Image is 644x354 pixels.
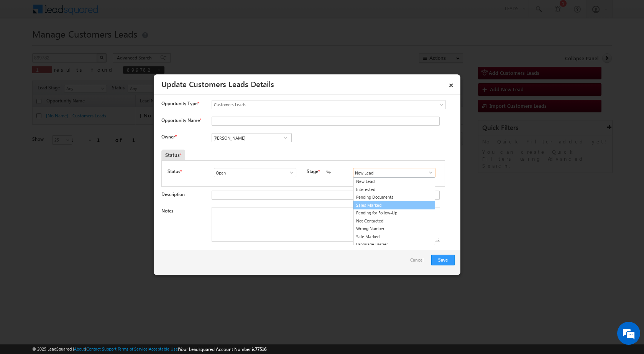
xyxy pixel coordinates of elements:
[353,178,435,186] a: New Lead
[104,236,139,247] em: Start Chat
[10,71,140,230] textarea: Type your message and hit 'Enter'
[179,346,266,352] span: Your Leadsquared Account Number is
[353,209,435,217] a: Pending for Follow-Up
[40,40,129,50] div: Chat with us now
[126,4,144,22] div: Minimize live chat window
[307,168,318,175] label: Stage
[353,186,435,194] a: Interested
[353,193,435,201] a: Pending Documents
[353,201,435,210] a: Sales Marked
[161,191,185,197] label: Description
[161,117,201,123] label: Opportunity Name
[353,240,435,249] a: Language Barrier
[32,346,266,353] span: © 2025 LeadSquared | | | | |
[255,346,266,352] span: 77516
[214,168,296,177] input: Type to Search
[161,208,173,214] label: Notes
[353,225,435,233] a: Wrong Number
[285,169,294,176] a: Show All Items
[74,346,85,351] a: About
[212,100,446,109] a: Customers Leads
[353,168,435,177] input: Type to Search
[149,346,178,351] a: Acceptable Use
[212,101,414,108] span: Customers Leads
[13,40,32,50] img: d_60004797649_company_0_60004797649
[353,233,435,241] a: Sale Marked
[161,134,176,140] label: Owner
[281,134,290,142] a: Show All Items
[445,77,458,91] a: ×
[86,346,117,351] a: Contact Support
[212,133,292,142] input: Type to Search
[118,346,148,351] a: Terms of Service
[424,169,434,176] a: Show All Items
[168,168,180,175] label: Status
[410,255,427,269] a: Cancel
[161,150,185,160] div: Status
[161,100,197,107] span: Opportunity Type
[431,255,455,265] button: Save
[353,217,435,225] a: Not Contacted
[161,78,274,89] a: Update Customers Leads Details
